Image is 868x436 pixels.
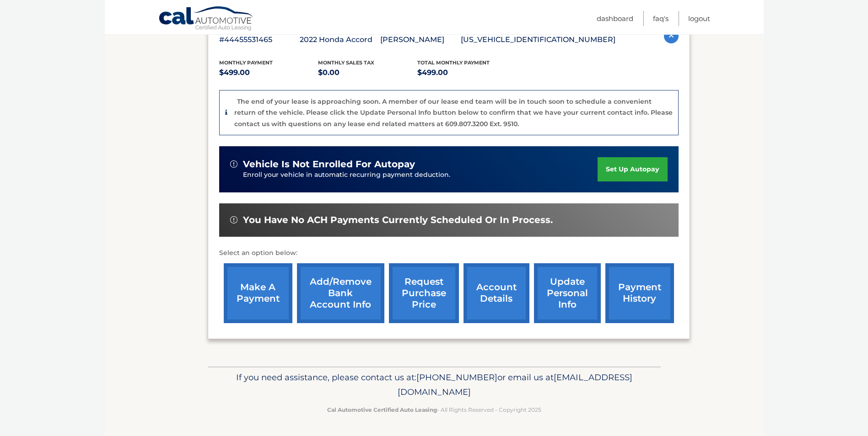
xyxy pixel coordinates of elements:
[327,406,437,413] strong: Cal Automotive Certified Auto Leasing
[230,160,237,168] img: alert-white.svg
[598,157,667,181] a: set up autopay
[219,33,300,46] p: #44455531465
[461,33,615,46] p: [US_VEHICLE_IDENTIFICATION_NUMBER]
[158,6,254,32] a: Cal Automotive
[664,29,679,43] img: accordion-active.svg
[318,66,417,79] p: $0.00
[380,33,461,46] p: [PERSON_NAME]
[243,159,415,170] span: vehicle is not enrolled for autopay
[688,11,710,26] a: Logout
[605,263,674,323] a: payment history
[653,11,669,26] a: FAQ's
[224,263,292,323] a: make a payment
[534,263,601,323] a: update personal info
[417,66,517,79] p: $499.00
[464,263,529,323] a: account details
[416,372,497,383] span: [PHONE_NUMBER]
[230,216,237,223] img: alert-white.svg
[300,33,380,46] p: 2022 Honda Accord
[389,263,459,323] a: request purchase price
[243,170,598,180] p: Enroll your vehicle in automatic recurring payment deduction.
[234,97,673,128] p: The end of your lease is approaching soon. A member of our lease end team will be in touch soon t...
[297,263,384,323] a: Add/Remove bank account info
[417,59,490,66] span: Total Monthly Payment
[219,248,679,259] p: Select an option below:
[219,59,273,66] span: Monthly Payment
[318,59,374,66] span: Monthly sales Tax
[219,66,318,79] p: $499.00
[214,405,655,415] p: - All Rights Reserved - Copyright 2025
[243,214,553,226] span: You have no ACH payments currently scheduled or in process.
[214,370,655,399] p: If you need assistance, please contact us at: or email us at
[597,11,633,26] a: Dashboard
